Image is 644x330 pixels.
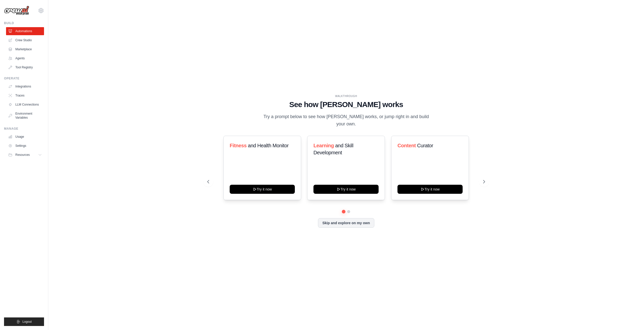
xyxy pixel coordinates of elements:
a: Environment Variables [6,110,44,122]
span: Content [397,143,416,148]
a: Marketplace [6,45,44,53]
span: Logout [22,320,32,324]
div: Operate [4,76,44,80]
a: Usage [6,133,44,141]
button: Skip and explore on my own [318,218,374,228]
a: Agents [6,54,44,62]
a: Integrations [6,82,44,90]
div: Manage [4,127,44,131]
span: and Health Monitor [248,143,289,148]
div: WALKTHROUGH [207,94,485,98]
a: Traces [6,91,44,100]
a: LLM Connections [6,101,44,109]
span: Fitness [230,143,247,148]
a: Crew Studio [6,36,44,44]
p: Try a prompt below to see how [PERSON_NAME] works, or jump right in and build your own. [262,113,431,128]
span: Resources [15,153,30,157]
span: Curator [417,143,433,148]
div: Build [4,21,44,25]
button: Resources [6,151,44,159]
span: Learning [313,143,334,148]
img: Logo [4,6,29,15]
a: Settings [6,142,44,150]
button: Try it now [397,185,463,194]
button: Logout [4,317,44,326]
a: Tool Registry [6,63,44,71]
button: Try it now [313,185,379,194]
a: Automations [6,27,44,35]
button: Try it now [230,185,295,194]
h1: See how [PERSON_NAME] works [207,100,485,109]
